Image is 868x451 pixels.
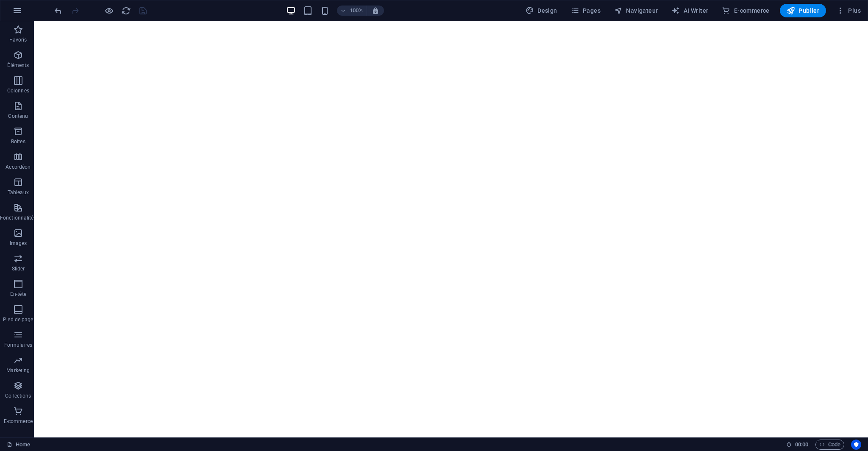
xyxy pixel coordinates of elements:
p: Éléments [7,62,29,69]
p: Pied de page [3,316,33,323]
span: Navigateur [614,6,658,15]
p: Images [10,240,27,247]
p: Favoris [9,36,27,43]
span: Pages [571,6,601,15]
p: Contenu [8,113,28,120]
h6: 100% [350,6,363,16]
button: Plus [833,4,864,17]
button: Code [815,440,844,450]
p: Marketing [6,367,30,374]
button: Navigateur [611,4,661,17]
span: Publier [787,6,819,15]
p: Collections [5,393,31,399]
p: Slider [12,265,25,272]
button: AI Writer [668,4,712,17]
p: Tableaux [8,189,29,196]
button: E-commerce [718,4,773,17]
p: En-tête [10,291,26,298]
span: Code [819,440,840,450]
div: Design (Ctrl+Alt+Y) [522,4,561,17]
button: Usercentrics [851,440,861,450]
p: Accordéon [6,164,31,170]
button: Publier [780,4,826,17]
i: Lors du redimensionnement, ajuster automatiquement le niveau de zoom en fonction de l'appareil sé... [372,7,379,14]
button: Pages [568,4,604,17]
i: Actualiser la page [121,6,131,16]
h6: Durée de la session [786,440,809,450]
span: E-commerce [722,6,769,15]
p: E-commerce [4,418,33,425]
span: Design [526,6,557,15]
span: : [801,441,802,448]
p: Formulaires [4,342,32,348]
p: Boîtes [11,138,25,145]
p: Colonnes [7,87,29,94]
a: Cliquez pour annuler la sélection. Double-cliquez pour ouvrir Pages. [7,440,30,450]
span: Plus [836,6,861,15]
span: 00 00 [795,440,808,450]
button: 100% [337,6,367,16]
button: reload [121,6,131,16]
button: undo [53,6,63,16]
span: AI Writer [671,6,708,15]
i: Annuler : menu-padding ((1rem 0rem 1rem 1rem, null, null) -> (1rem 1rem 1rem 1rem, null, null)) (... [53,6,63,16]
button: Cliquez ici pour quitter le mode Aperçu et poursuivre l'édition. [104,6,114,16]
button: Design [522,4,561,17]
